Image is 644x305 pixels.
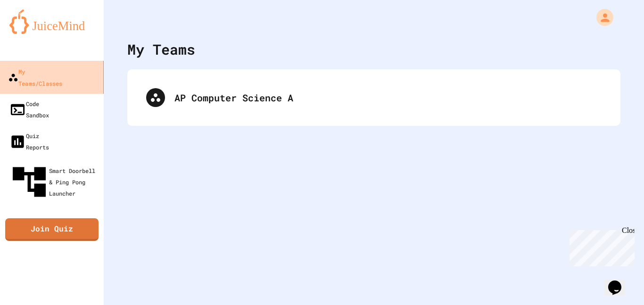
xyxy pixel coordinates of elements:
[9,130,49,153] div: Quiz Reports
[5,218,99,241] a: Join Quiz
[9,162,100,202] div: Smart Doorbell & Ping Pong Launcher
[174,91,602,105] div: AP Computer Science A
[9,9,94,34] img: logo-orange.svg
[9,98,49,121] div: Code Sandbox
[127,39,195,60] div: My Teams
[566,226,635,266] iframe: chat widget
[137,79,611,116] div: AP Computer Science A
[8,66,62,89] div: My Teams/Classes
[604,267,635,296] iframe: chat widget
[4,4,65,60] div: Chat with us now!Close
[586,7,616,28] div: My Account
